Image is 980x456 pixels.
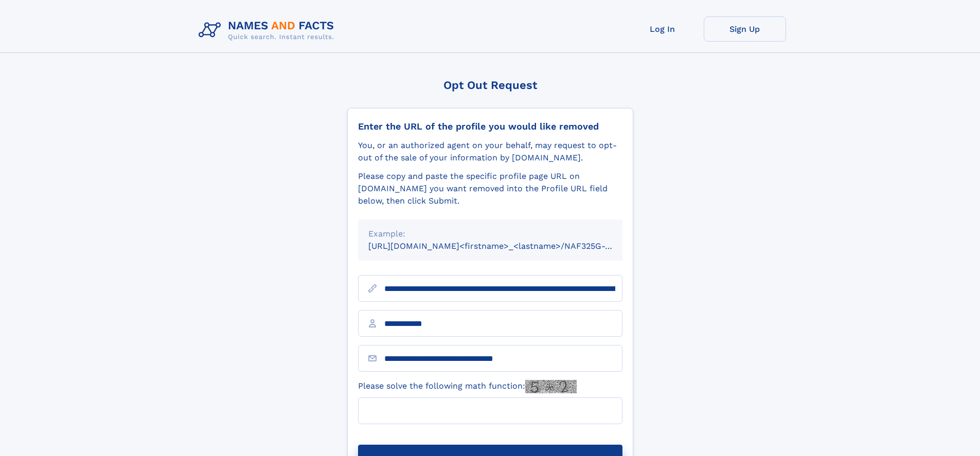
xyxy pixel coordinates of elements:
[621,16,704,42] a: Log In
[194,16,343,44] img: Logo Names and Facts
[347,79,633,92] div: Opt Out Request
[704,16,786,42] a: Sign Up
[358,139,622,164] div: You, or an authorized agent on your behalf, may request to opt-out of the sale of your informatio...
[358,170,622,207] div: Please copy and paste the specific profile page URL on [DOMAIN_NAME] you want removed into the Pr...
[358,380,577,393] label: Please solve the following math function:
[368,228,612,240] div: Example:
[358,121,622,132] div: Enter the URL of the profile you would like removed
[368,241,642,251] small: [URL][DOMAIN_NAME]<firstname>_<lastname>/NAF325G-xxxxxxxx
